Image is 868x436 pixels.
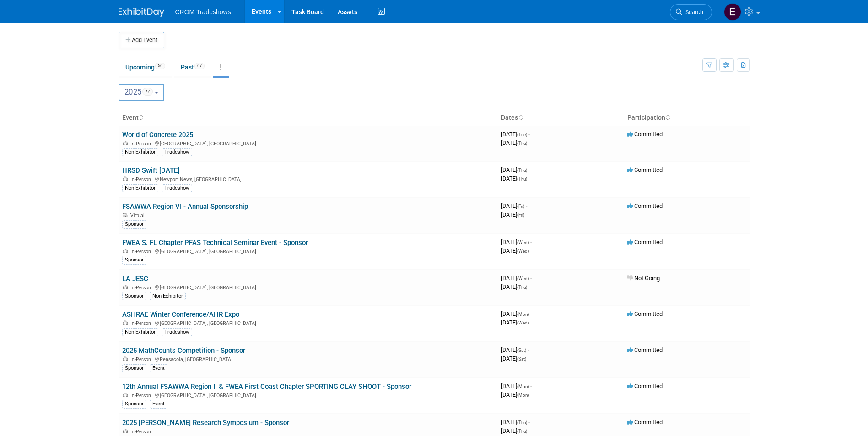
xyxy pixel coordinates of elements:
[624,110,750,126] th: Participation
[501,310,532,317] span: [DATE]
[627,166,663,173] span: Committed
[517,420,527,425] span: (Thu)
[528,131,530,138] span: -
[517,276,529,281] span: (Wed)
[627,275,660,282] span: Not Going
[517,132,527,137] span: (Tue)
[139,114,143,121] a: Sort by Event Name
[123,213,128,217] img: Virtual Event
[130,393,154,399] span: In-Person
[528,419,530,425] span: -
[119,84,165,101] button: 202572
[627,383,663,389] span: Committed
[122,391,494,399] div: [GEOGRAPHIC_DATA], [GEOGRAPHIC_DATA]
[123,285,128,289] img: In-Person Event
[122,256,146,264] div: Sponsor
[122,400,146,408] div: Sponsor
[670,4,712,20] a: Search
[122,383,411,391] a: 12th Annual FSAWWA Region II & FWEA First Coast Chapter SPORTING CLAY SHOOT - Sponsor
[123,429,128,433] img: In-Person Event
[501,275,532,282] span: [DATE]
[517,384,529,389] span: (Mon)
[501,202,527,209] span: [DATE]
[122,319,494,326] div: [GEOGRAPHIC_DATA], [GEOGRAPHIC_DATA]
[501,346,529,353] span: [DATE]
[150,400,167,408] div: Event
[517,141,527,146] span: (Thu)
[517,168,527,173] span: (Thu)
[155,63,165,69] span: 56
[150,364,167,372] div: Event
[130,429,154,435] span: In-Person
[501,247,529,254] span: [DATE]
[122,247,494,255] div: [GEOGRAPHIC_DATA], [GEOGRAPHIC_DATA]
[194,63,205,69] span: 67
[123,393,128,397] img: In-Person Event
[501,355,526,362] span: [DATE]
[501,319,529,326] span: [DATE]
[123,320,128,325] img: In-Person Event
[119,8,164,17] img: ExhibitDay
[526,202,527,209] span: -
[122,220,146,229] div: Sponsor
[123,176,128,181] img: In-Person Event
[162,148,192,156] div: Tradeshow
[122,139,494,147] div: [GEOGRAPHIC_DATA], [GEOGRAPHIC_DATA]
[142,88,153,96] span: 72
[122,328,158,336] div: Non-Exhibitor
[517,312,529,317] span: (Mon)
[119,32,164,48] button: Add Event
[123,141,128,145] img: In-Person Event
[530,275,532,282] span: -
[501,427,527,434] span: [DATE]
[530,239,532,245] span: -
[501,283,527,290] span: [DATE]
[517,348,526,353] span: (Sat)
[627,239,663,245] span: Committed
[665,114,670,121] a: Sort by Participation Type
[119,110,497,126] th: Event
[501,239,532,245] span: [DATE]
[530,383,532,389] span: -
[130,356,154,362] span: In-Person
[501,391,529,398] span: [DATE]
[130,249,154,255] span: In-Person
[517,249,529,254] span: (Wed)
[122,148,158,156] div: Non-Exhibitor
[174,58,211,76] a: Past67
[162,184,192,192] div: Tradeshow
[122,346,245,355] a: 2025 MathCounts Competition - Sponsor
[130,176,154,182] span: In-Person
[517,393,529,398] span: (Mon)
[627,202,663,209] span: Committed
[517,429,527,434] span: (Thu)
[122,419,289,427] a: 2025 [PERSON_NAME] Research Symposium - Sponsor
[682,9,703,16] span: Search
[528,166,530,173] span: -
[150,292,186,300] div: Non-Exhibitor
[518,114,523,121] a: Sort by Start Date
[122,283,494,291] div: [GEOGRAPHIC_DATA], [GEOGRAPHIC_DATA]
[501,166,530,173] span: [DATE]
[627,346,663,353] span: Committed
[627,419,663,425] span: Committed
[501,139,527,146] span: [DATE]
[724,3,741,21] img: Emily Williams
[627,310,663,317] span: Committed
[517,320,529,325] span: (Wed)
[122,364,146,372] div: Sponsor
[124,87,153,96] span: 2025
[501,419,530,425] span: [DATE]
[130,320,154,326] span: In-Person
[517,176,527,181] span: (Thu)
[517,356,526,362] span: (Sat)
[501,211,524,218] span: [DATE]
[530,310,532,317] span: -
[122,131,193,139] a: World of Concrete 2025
[501,175,527,182] span: [DATE]
[123,356,128,361] img: In-Person Event
[122,184,158,192] div: Non-Exhibitor
[175,8,231,16] span: CROM Tradeshows
[122,292,146,300] div: Sponsor
[123,249,128,253] img: In-Person Event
